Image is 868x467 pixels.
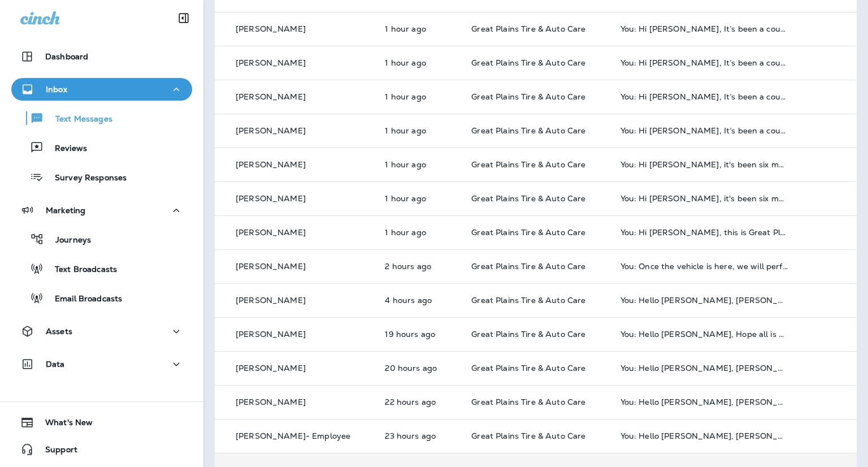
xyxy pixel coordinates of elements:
[11,320,192,343] button: Assets
[11,257,192,280] button: Text Broadcasts
[11,199,192,222] button: Marketing
[236,228,306,237] p: [PERSON_NAME]
[236,364,306,373] p: [PERSON_NAME]
[385,92,453,101] p: Oct 10, 2025 10:26 AM
[385,58,453,67] p: Oct 10, 2025 10:26 AM
[45,52,88,61] p: Dashboard
[620,58,788,67] div: You: Hi Chad, It’s been a couple of months since we serviced your 2017 Ford Fusion at Great Plain...
[385,160,453,169] p: Oct 10, 2025 10:22 AM
[385,296,453,305] p: Oct 10, 2025 08:03 AM
[236,262,306,271] p: [PERSON_NAME]
[385,194,453,203] p: Oct 10, 2025 10:22 AM
[620,364,788,373] div: You: Hello Robert, Hope all is well! This is Justin from Great Plains Tire & Auto Care. I wanted ...
[620,262,788,271] div: You: Once the vehicle is here, we will perform a no-cost visual inspection of the entire brake sy...
[471,58,585,68] span: Great Plains Tire & Auto Care
[11,165,192,189] button: Survey Responses
[46,360,65,369] p: Data
[236,24,306,33] p: [PERSON_NAME]
[11,353,192,375] button: Data
[46,327,72,336] p: Assets
[44,235,91,246] p: Journeys
[44,173,127,184] p: Survey Responses
[620,397,788,407] div: You: Hello Michael, Hope all is well! This is Justin from Great Plains Tire & Auto Care. I wanted...
[385,228,453,237] p: Oct 10, 2025 10:20 AM
[620,24,788,33] div: You: Hi Judy, It’s been a couple of months since we serviced your 2025 carry out loose wheels at ...
[620,431,788,440] div: You: Hello Robert, Hope all is well! This is Justin from Great Plains Tire & Auto Care. I wanted ...
[236,397,306,407] p: [PERSON_NAME]
[11,78,192,101] button: Inbox
[620,296,788,305] div: You: Hello Richard, Hope all is well! This is Justin from Great Plains Tire & Auto Care. I wanted...
[11,106,192,130] button: Text Messages
[44,144,87,154] p: Reviews
[46,206,85,215] p: Marketing
[471,363,585,373] span: Great Plains Tire & Auto Care
[236,296,306,305] p: [PERSON_NAME]
[471,227,585,237] span: Great Plains Tire & Auto Care
[236,431,350,440] p: [PERSON_NAME]- Employee
[11,227,192,251] button: Journeys
[385,330,453,339] p: Oct 9, 2025 04:30 PM
[44,114,112,125] p: Text Messages
[236,330,306,339] p: [PERSON_NAME]
[471,295,585,305] span: Great Plains Tire & Auto Care
[620,194,788,203] div: You: Hi Levi, it's been six months since we last serviced your 2012 Ram 2500 at Great Plains Tire...
[620,92,788,101] div: You: Hi Terry, It’s been a couple of months since we serviced your 2025 Loose wheel Carry Out at ...
[168,7,199,29] button: Collapse Sidebar
[236,194,306,203] p: [PERSON_NAME]
[471,329,585,339] span: Great Plains Tire & Auto Care
[385,126,453,135] p: Oct 10, 2025 10:26 AM
[471,397,585,407] span: Great Plains Tire & Auto Care
[34,445,77,459] span: Support
[620,228,788,237] div: You: Hi Murl, this is Great Plains Tire & Auto Care. Our records show your 2017 Subaru Forester i...
[385,262,453,271] p: Oct 10, 2025 10:05 AM
[471,92,585,102] span: Great Plains Tire & Auto Care
[385,397,453,407] p: Oct 9, 2025 01:30 PM
[471,193,585,204] span: Great Plains Tire & Auto Care
[11,438,192,461] button: Support
[471,24,585,34] span: Great Plains Tire & Auto Care
[11,45,192,68] button: Dashboard
[44,294,122,305] p: Email Broadcasts
[236,160,306,169] p: [PERSON_NAME]
[11,411,192,434] button: What's New
[471,126,585,136] span: Great Plains Tire & Auto Care
[11,136,192,159] button: Reviews
[620,330,788,339] div: You: Hello Aimee, Hope all is well! This is Justin from Great Plains Tire & Auto Care. I wanted t...
[236,92,306,101] p: [PERSON_NAME]
[471,159,585,170] span: Great Plains Tire & Auto Care
[385,431,453,440] p: Oct 9, 2025 12:30 PM
[236,58,306,67] p: [PERSON_NAME]
[471,431,585,441] span: Great Plains Tire & Auto Care
[620,126,788,135] div: You: Hi Alice, It’s been a couple of months since we serviced your 2012 Buick LaCrosse at Great P...
[620,160,788,169] div: You: Hi Becka, it's been six months since we last serviced your 2011 Ford F-150 at Great Plains T...
[44,265,117,275] p: Text Broadcasts
[34,418,93,431] span: What's New
[46,85,67,94] p: Inbox
[385,364,453,373] p: Oct 9, 2025 03:30 PM
[471,261,585,271] span: Great Plains Tire & Auto Care
[385,24,453,33] p: Oct 10, 2025 10:26 AM
[11,286,192,310] button: Email Broadcasts
[236,126,306,135] p: [PERSON_NAME]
